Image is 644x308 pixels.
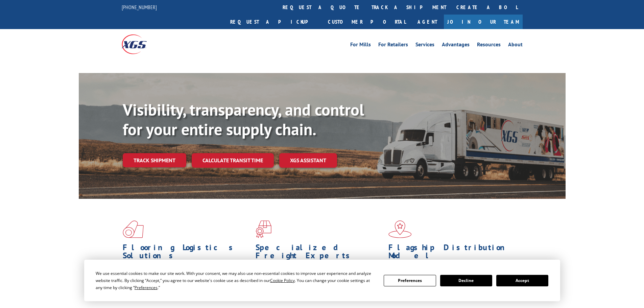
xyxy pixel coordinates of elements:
[123,99,364,140] b: Visibility, transparency, and control for your entire supply chain.
[496,275,548,286] button: Accept
[384,275,436,286] button: Preferences
[442,42,470,49] a: Advantages
[123,243,251,263] h1: Flooring Logistics Solutions
[508,42,523,49] a: About
[440,275,492,286] button: Decline
[84,260,560,301] div: Cookie Consent Prompt
[477,42,501,49] a: Resources
[123,153,186,167] a: Track shipment
[279,153,337,168] a: XGS ASSISTANT
[388,220,412,238] img: xgs-icon-flagship-distribution-model-red
[411,15,444,29] a: Agent
[256,220,271,238] img: xgs-icon-focused-on-flooring-red
[123,220,144,238] img: xgs-icon-total-supply-chain-intelligence-red
[378,42,408,49] a: For Retailers
[122,4,157,10] a: [PHONE_NUMBER]
[192,153,274,168] a: Calculate transit time
[444,15,523,29] a: Join Our Team
[270,278,295,283] span: Cookie Policy
[388,243,516,263] h1: Flagship Distribution Model
[225,15,323,29] a: Request a pickup
[415,42,434,49] a: Services
[135,285,158,290] span: Preferences
[96,270,376,291] div: We use essential cookies to make our site work. With your consent, we may also use non-essential ...
[350,42,371,49] a: For Mills
[323,15,411,29] a: Customer Portal
[256,243,383,263] h1: Specialized Freight Experts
